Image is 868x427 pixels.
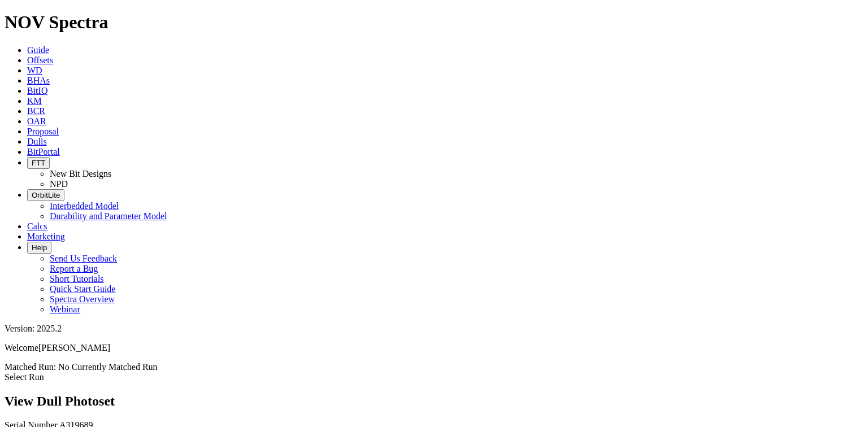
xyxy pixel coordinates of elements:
[27,86,47,95] a: BitIQ
[5,362,56,372] span: Matched Run:
[50,169,111,178] a: New Bit Designs
[5,12,863,33] h1: NOV Spectra
[32,191,60,199] span: OrbitLite
[27,76,50,85] a: BHAs
[50,284,115,294] a: Quick Start Guide
[50,304,80,314] a: Webinar
[50,264,98,273] a: Report a Bug
[27,137,47,146] a: Dulls
[50,179,68,189] a: NPD
[27,157,50,169] button: FTT
[38,343,110,352] span: [PERSON_NAME]
[27,221,47,231] a: Calcs
[50,201,119,211] a: Interbedded Model
[27,45,49,55] a: Guide
[5,324,863,334] div: Version: 2025.2
[27,116,46,126] a: OAR
[50,211,167,221] a: Durability and Parameter Model
[27,189,64,201] button: OrbitLite
[50,254,117,263] a: Send Us Feedback
[32,159,45,167] span: FTT
[27,147,60,156] a: BitPortal
[27,106,45,116] a: BCR
[27,232,65,241] a: Marketing
[50,294,115,304] a: Spectra Overview
[27,127,59,136] a: Proposal
[27,96,42,106] a: KM
[50,274,104,284] a: Short Tutorials
[5,394,863,409] h2: View Dull Photoset
[58,362,158,372] span: No Currently Matched Run
[5,372,44,382] a: Select Run
[5,343,863,353] p: Welcome
[27,55,53,65] a: Offsets
[27,242,51,254] button: Help
[32,243,47,252] span: Help
[27,66,42,75] a: WD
